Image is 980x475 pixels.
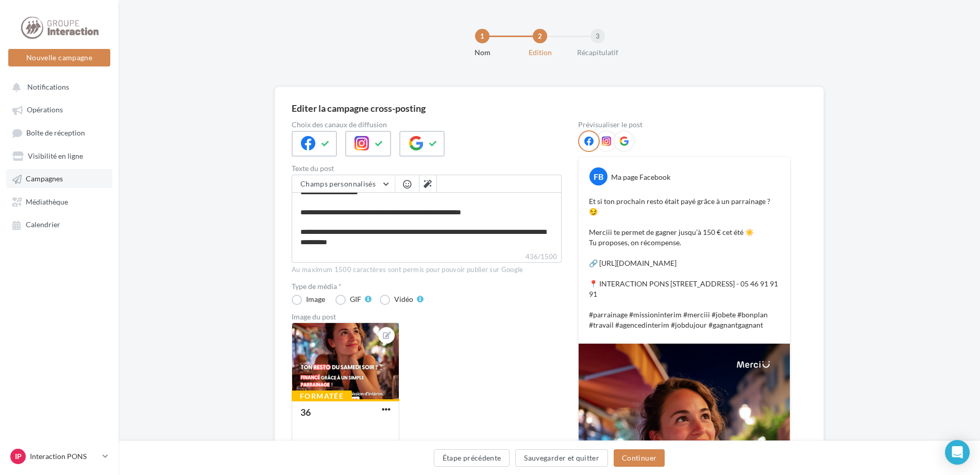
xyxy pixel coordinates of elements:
div: Image [306,296,325,303]
div: 1 [475,29,489,43]
div: Prévisualiser le post [578,121,790,128]
span: Calendrier [26,220,60,229]
span: Campagnes [26,175,63,183]
div: Récapitulatif [565,47,631,58]
span: IP [15,451,22,462]
label: 436/1500 [292,251,562,263]
a: Médiathèque [6,192,112,211]
div: Editer la campagne cross-posting [292,104,426,113]
div: Open Intercom Messenger [945,440,970,465]
button: Notifications [6,77,108,96]
div: Au maximum 1500 caractères sont permis pour pouvoir publier sur Google [292,265,562,275]
div: Image du post [292,313,562,320]
a: Opérations [6,100,112,118]
button: Nouvelle campagne [8,49,110,66]
div: 2 [533,29,547,43]
span: Médiathèque [26,197,68,206]
div: Nom [449,47,515,58]
span: Opérations [27,106,63,114]
button: Continuer [614,449,665,467]
button: Sauvegarder et quitter [515,449,608,467]
a: Campagnes [6,169,112,188]
span: Visibilité en ligne [28,151,83,160]
div: 36 [300,406,311,418]
a: Visibilité en ligne [6,146,112,165]
label: Choix des canaux de diffusion [292,121,562,128]
p: Interaction PONS [30,451,98,462]
div: Edition [507,47,573,58]
div: Formatée [292,391,352,402]
label: Type de média * [292,283,562,290]
div: Ma page Facebook [611,172,670,182]
p: Et si ton prochain resto était payé grâce à un parrainage ? 😏 Merciii te permet de gagner jusqu’à... [589,196,780,330]
a: Boîte de réception [6,123,112,142]
div: FB [589,167,607,185]
div: 3 [590,29,605,43]
span: Notifications [27,82,69,91]
a: Calendrier [6,215,112,233]
span: Champs personnalisés [300,179,376,188]
button: Étape précédente [434,449,510,467]
span: Boîte de réception [26,128,85,137]
label: Texte du post [292,165,562,172]
div: Vidéo [394,296,413,303]
button: Champs personnalisés [292,175,395,193]
a: IP Interaction PONS [8,447,110,466]
div: GIF [350,296,361,303]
